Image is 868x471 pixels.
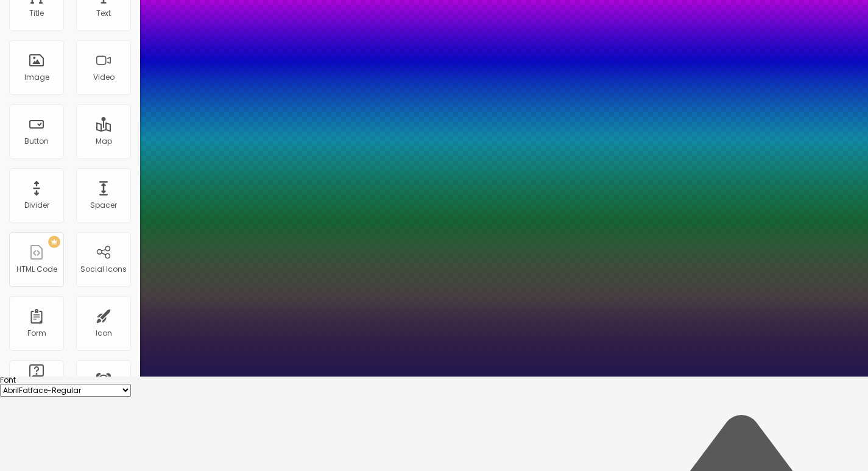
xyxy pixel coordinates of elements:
div: Text [96,9,111,18]
div: Form [27,329,46,338]
div: Divider [24,201,49,210]
div: Image [24,73,49,82]
div: Icon [96,329,112,338]
div: Social Icons [80,265,127,274]
div: Title [29,9,44,18]
div: Map [96,137,112,146]
div: Video [93,73,115,82]
div: Spacer [90,201,117,210]
div: Button [24,137,49,146]
div: HTML Code [16,265,57,274]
